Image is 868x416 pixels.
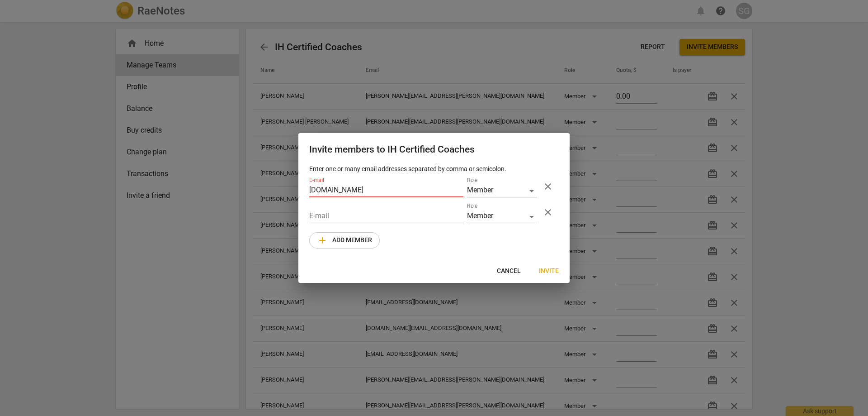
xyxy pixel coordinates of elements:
[467,204,477,209] label: Role
[539,267,559,276] span: Invite
[467,178,477,183] label: Role
[467,184,537,197] div: Member
[317,235,328,246] span: add
[309,164,559,174] p: Enter one or many email addresses separated by comma or semicolon.
[497,267,521,276] span: Cancel
[309,232,380,249] button: Add
[317,235,372,246] span: Add member
[542,207,553,218] span: close
[309,178,324,183] label: E-mail
[309,144,559,155] h2: Invite members to IH Certified Coaches
[542,181,553,192] span: close
[532,263,566,279] button: Invite
[467,210,537,223] div: Member
[490,263,528,279] button: Cancel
